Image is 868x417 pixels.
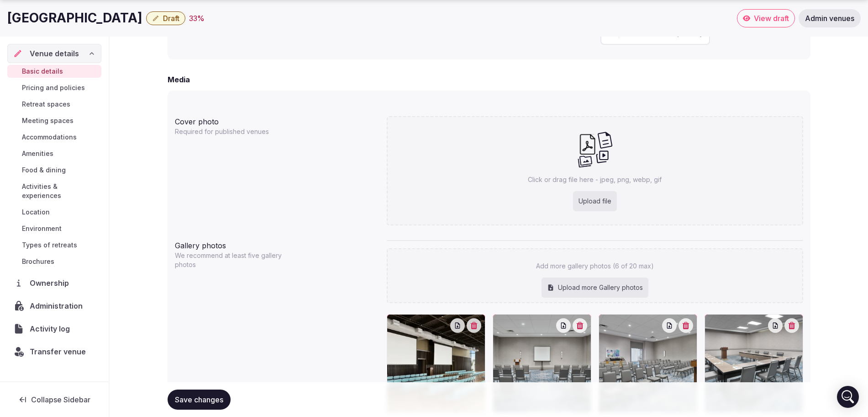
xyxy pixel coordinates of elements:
[22,67,63,76] span: Basic details
[7,164,101,176] a: Food & dining
[7,342,101,361] button: Transfer venue
[387,314,485,413] div: MYRES_seaside_vista_ballroom_theater.webp
[30,346,86,357] span: Transfer venue
[22,257,54,266] span: Brochures
[599,314,697,413] div: Eton.webp
[7,319,101,338] a: Activity log
[7,273,101,293] a: Ownership
[7,239,101,251] a: Types of retreats
[528,175,662,184] p: Click or drag file here - jpeg, png, webp, gif
[573,191,617,211] div: Upload file
[22,208,50,217] span: Location
[175,395,223,404] span: Save changes
[22,149,53,158] span: Amenities
[705,314,803,413] div: Hampton_U_Shape.webp
[189,13,205,24] div: 33 %
[168,390,231,410] button: Save changes
[22,166,66,175] span: Food & dining
[7,81,101,94] a: Pricing and policies
[22,133,77,142] span: Accommodations
[754,14,789,23] span: View draft
[30,278,73,289] span: Ownership
[7,65,101,78] a: Basic details
[805,14,854,23] span: Admin venues
[175,112,379,127] div: Cover photo
[168,74,190,85] h2: Media
[30,48,79,59] span: Venue details
[22,182,98,200] span: Activities & experiences
[175,251,292,269] p: We recommend at least five gallery photos
[542,278,648,298] div: Upload more Gallery photos
[7,147,101,160] a: Amenities
[7,296,101,315] a: Administration
[22,241,77,250] span: Types of retreats
[799,9,861,27] a: Admin venues
[163,14,179,23] span: Draft
[7,9,142,27] h1: [GEOGRAPHIC_DATA]
[189,13,205,24] button: 33%
[30,300,86,311] span: Administration
[175,127,292,136] p: Required for published venues
[7,222,101,235] a: Environment
[22,224,62,233] span: Environment
[7,131,101,144] a: Accommodations
[7,98,101,111] a: Retreat spaces
[175,236,379,251] div: Gallery photos
[7,390,101,410] button: Collapse Sidebar
[22,83,85,92] span: Pricing and policies
[737,9,795,27] a: View draft
[31,395,90,404] span: Collapse Sidebar
[493,314,591,413] div: Pembroke.webp
[30,323,74,334] span: Activity log
[7,255,101,268] a: Brochures
[7,114,101,127] a: Meeting spaces
[7,180,101,202] a: Activities & experiences
[22,100,70,109] span: Retreat spaces
[7,206,101,219] a: Location
[22,116,74,125] span: Meeting spaces
[536,262,654,271] p: Add more gallery photos (6 of 20 max)
[146,11,185,25] button: Draft
[837,386,859,408] div: Open Intercom Messenger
